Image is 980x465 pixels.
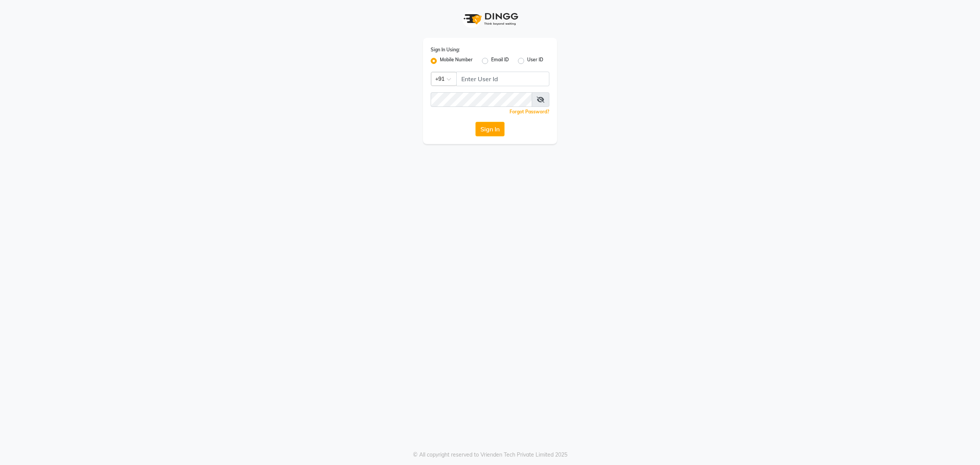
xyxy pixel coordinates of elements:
input: Username [431,92,532,107]
input: Username [456,72,549,86]
label: Email ID [491,56,509,65]
a: Forgot Password? [510,109,549,115]
label: Sign In Using: [431,46,460,53]
img: logo1.svg [459,8,521,30]
label: User ID [527,56,543,65]
label: Mobile Number [440,56,473,65]
button: Sign In [475,122,505,136]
